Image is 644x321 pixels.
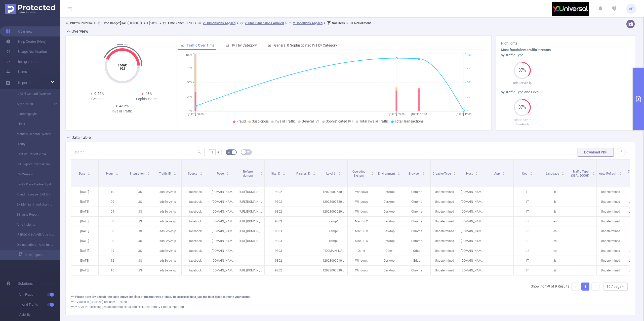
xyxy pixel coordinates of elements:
i: icon: down [622,285,625,289]
p: Undetermined [597,217,624,226]
i: icon: caret-down [502,173,505,175]
i: icon: caret-down [226,173,229,175]
i: icon: caret-down [561,173,564,175]
a: PM Weekly [10,169,54,179]
div: Invalid Traffic [97,109,147,114]
p: 09 [99,207,126,216]
span: Environment [378,172,396,175]
div: 10 / page [607,283,621,290]
p: Chrome [403,207,430,216]
h3: Highlights [501,41,630,46]
span: Source [188,172,198,175]
p: en [541,226,569,236]
a: Ame insights [10,220,54,230]
h2: Data Table [71,135,91,141]
b: Time Range: [102,21,120,25]
p: [DATE] [71,207,98,216]
b: PID: [70,21,76,25]
a: Reports [18,78,30,88]
i: icon: user [65,21,70,25]
p: Undetermined [431,217,458,226]
a: Clarity [10,139,54,149]
div: Sort [147,171,150,174]
span: # [217,150,220,154]
i: icon: caret-up [561,171,564,173]
p: JS [126,226,154,236]
p: 00 [99,217,126,226]
i: icon: caret-up [453,171,456,173]
p: Windows [348,207,375,216]
span: Creative Type [433,172,452,175]
span: % [211,150,213,154]
span: Page [217,172,224,175]
i: icon: caret-up [313,171,315,173]
p: Undetermined [431,187,458,197]
b: No Filters [332,21,345,25]
p: IT [514,197,541,207]
span: Language [546,172,560,175]
p: it [541,187,569,197]
div: Sort [115,171,118,174]
i: icon: caret-up [115,171,118,173]
tspan: 25 [467,95,470,99]
i: icon: caret-up [260,171,263,173]
tspan: 50 [467,81,470,84]
p: US [514,236,541,246]
div: by Traffic Type and Level 1 [501,90,630,95]
p: Desktop [375,217,403,226]
i: icon: caret-up [502,171,505,173]
span: 43.5% [119,104,129,108]
span: Invalid Traffic [19,300,60,310]
i: icon: caret-down [397,173,400,175]
p: adsServer-lp [154,246,181,256]
a: [DATE] General Overview [10,89,54,99]
tspan: 25% [187,95,192,99]
div: Sort [619,171,622,174]
div: Sort [475,171,478,174]
p: Windows [348,197,375,207]
p: [DOMAIN_NAME] [209,236,237,246]
div: Sort [453,171,456,174]
p: IT [514,187,541,197]
span: Host [466,172,473,175]
p: JS [126,187,154,197]
p: [DOMAIN_NAME] [458,187,486,197]
i: icon: caret-down [174,173,176,175]
i: icon: bg-colors [227,150,230,153]
p: facebook [182,207,209,216]
p: 9803 [265,217,292,226]
span: Browser [409,172,420,175]
tspan: 75% [187,66,192,70]
p: Undetermined [431,226,458,236]
div: Sort [502,171,505,174]
span: Geo [522,172,528,175]
a: Monthly General Overview JS Yahoo [10,129,54,139]
span: Anti-Fraud [19,290,60,300]
u: 2 Conditions Applied [293,21,323,25]
p: Chrome [403,197,430,207]
p: [DOMAIN_NAME] [458,217,486,226]
a: IVT Report External Use Last 7 days UTC+1 [10,159,54,169]
span: Date [79,172,86,175]
i: icon: caret-down [422,173,425,175]
p: Desktop [375,226,403,236]
a: Sept IVT report 2024 [10,149,54,159]
span: 0.52% [94,92,104,96]
p: JS [126,197,154,207]
u: 2 Time Dimensions Applied [245,21,284,25]
i: icon: caret-up [371,171,374,173]
p: Mac OS X [348,217,375,226]
span: Operating System [352,170,366,177]
div: Sort [260,171,263,174]
i: icon: caret-up [200,171,203,173]
p: Undetermined [597,197,624,207]
p: [DOMAIN_NAME] [458,236,486,246]
tspan: [DATE] 12:00 [456,113,471,116]
p: 00 [99,236,126,246]
p: Chrome [403,187,430,197]
span: AP [629,4,633,14]
i: icon: caret-down [88,173,90,175]
button: 1 [117,44,123,45]
p: camp1 [320,217,347,226]
span: Invalid Traffic [275,119,296,123]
